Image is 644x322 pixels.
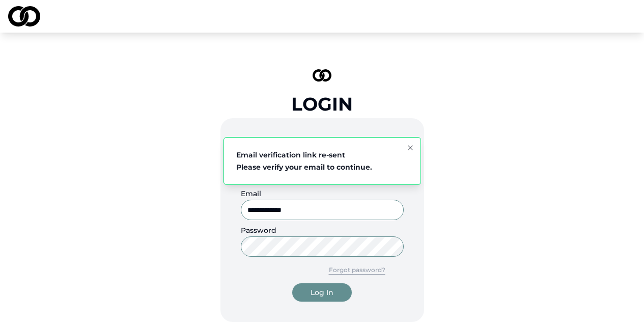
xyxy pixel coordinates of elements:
[8,6,40,26] img: logo
[236,163,372,172] b: Please verify your email to continue.
[292,283,352,302] button: Log In
[241,226,276,235] label: Password
[291,94,353,114] div: Login
[241,189,261,198] label: Email
[311,261,404,279] button: Forgot password?
[311,287,333,298] div: Log In
[313,69,332,82] img: logo
[236,150,372,160] div: Email verification link re-sent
